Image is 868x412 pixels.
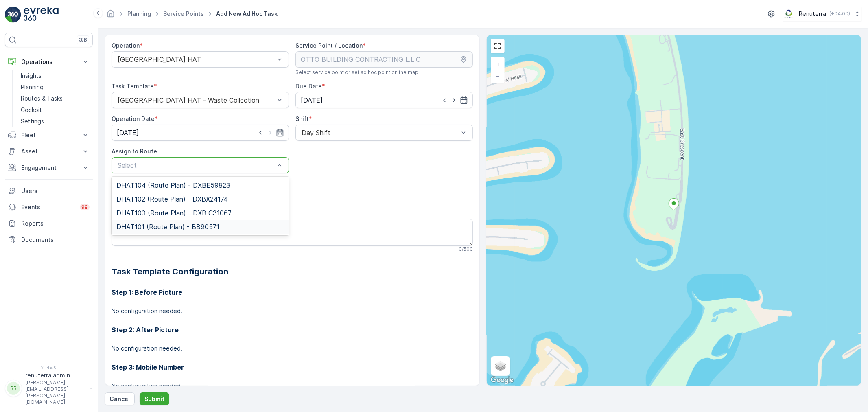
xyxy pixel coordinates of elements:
[21,106,42,114] p: Cockpit
[21,94,63,103] p: Routes & Tasks
[24,7,59,23] img: logo_light-DOdMpM7g.png
[112,42,140,49] label: Operation
[21,203,75,211] p: Events
[116,195,228,203] span: DHAT102 (Route Plan) - DXBX24174
[112,344,473,353] p: No configuration needed.
[7,382,20,395] div: RR
[25,371,86,379] p: renuterra.admin
[295,42,363,49] label: Service Point / Location
[112,307,473,315] p: No configuration needed.
[492,70,504,82] a: Zoom Out
[21,72,42,80] p: Insights
[79,37,87,43] p: ⌘B
[5,215,93,232] a: Reports
[112,265,473,278] h2: Task Template Configuration
[492,357,509,375] a: Layers
[106,12,115,19] a: Homepage
[5,127,93,143] button: Fleet
[295,115,309,122] label: Shift
[116,223,219,230] span: DHAT101 (Route Plan) - BB90571
[21,219,90,228] p: Reports
[112,83,154,90] label: Task Template
[17,93,93,104] a: Routes & Tasks
[799,10,826,18] p: Renuterra
[21,187,90,195] p: Users
[783,7,861,21] button: Renuterra(+04:00)
[21,58,77,66] p: Operations
[459,246,473,252] p: 0 / 500
[496,60,500,67] span: +
[496,72,500,79] span: −
[17,70,93,81] a: Insights
[116,209,232,217] span: DHAT103 (Route Plan) - DXB C31067
[5,143,93,160] button: Asset
[144,395,164,403] p: Submit
[112,382,473,390] p: No configuration needed.
[5,54,93,70] button: Operations
[214,10,279,18] span: Add New Ad Hoc Task
[21,83,44,91] p: Planning
[829,11,850,17] p: ( +04:00 )
[21,164,77,172] p: Engagement
[25,379,86,405] p: [PERSON_NAME][EMAIL_ADDRESS][PERSON_NAME][DOMAIN_NAME]
[112,325,473,335] h3: Step 2: After Picture
[295,92,473,108] input: dd/mm/yyyy
[5,365,93,370] span: v 1.49.0
[118,160,275,170] p: Select
[81,204,88,210] p: 99
[105,392,135,405] button: Cancel
[295,83,322,90] label: Due Date
[5,183,93,199] a: Users
[492,58,504,70] a: Zoom In
[295,69,420,76] span: Select service point or set ad hoc point on the map.
[5,371,93,405] button: RRrenuterra.admin[PERSON_NAME][EMAIL_ADDRESS][PERSON_NAME][DOMAIN_NAME]
[21,147,77,156] p: Asset
[295,51,473,68] input: OTTO BUILDING CONTRACTING L.L.C
[783,9,796,18] img: Screenshot_2024-07-26_at_13.33.01.png
[17,81,93,93] a: Planning
[17,116,93,127] a: Settings
[5,232,93,248] a: Documents
[5,199,93,215] a: Events99
[492,40,504,52] a: View Fullscreen
[489,375,516,386] a: Open this area in Google Maps (opens a new window)
[109,395,130,403] p: Cancel
[127,10,151,17] a: Planning
[112,362,473,372] h3: Step 3: Mobile Number
[21,131,77,139] p: Fleet
[5,160,93,176] button: Engagement
[21,117,44,125] p: Settings
[21,236,90,244] p: Documents
[112,115,155,122] label: Operation Date
[112,148,157,155] label: Assign to Route
[17,104,93,116] a: Cockpit
[5,7,21,23] img: logo
[116,182,230,189] span: DHAT104 (Route Plan) - DXBE59823
[112,287,473,297] h3: Step 1: Before Picture
[163,10,204,17] a: Service Points
[140,392,169,405] button: Submit
[112,125,289,141] input: dd/mm/yyyy
[489,375,516,386] img: Google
